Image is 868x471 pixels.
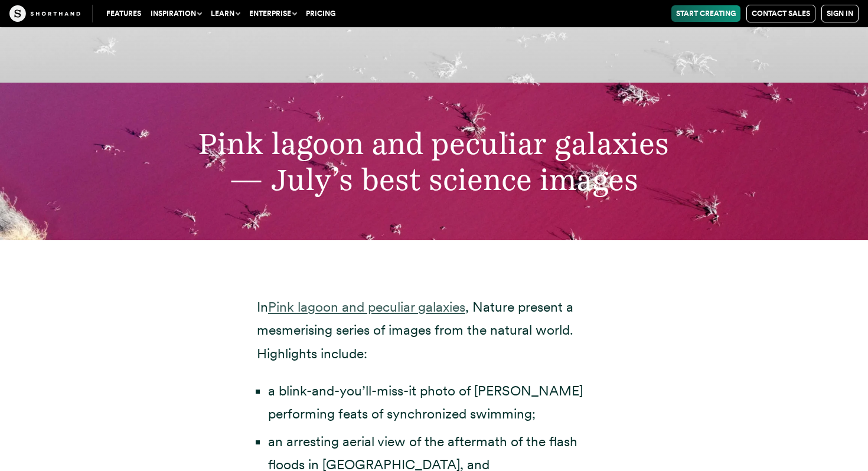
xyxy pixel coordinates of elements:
[102,5,146,22] a: Features
[268,380,611,426] li: a blink-and-you’ll-miss-it photo of [PERSON_NAME] performing feats of synchronized swimming;
[146,5,206,22] button: Inspiration
[206,5,244,22] button: Learn
[257,296,611,365] p: In , Nature present a mesmerising series of images from the natural world. Highlights include:
[268,299,465,315] a: Pink lagoon and peculiar galaxies
[9,5,80,22] img: The Craft
[244,5,301,22] button: Enterprise
[99,125,768,197] h2: Pink lagoon and peculiar galaxies — July’s best science images
[746,5,815,22] a: Contact Sales
[301,5,340,22] a: Pricing
[671,5,740,22] a: Start Creating
[821,5,859,22] a: Sign in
